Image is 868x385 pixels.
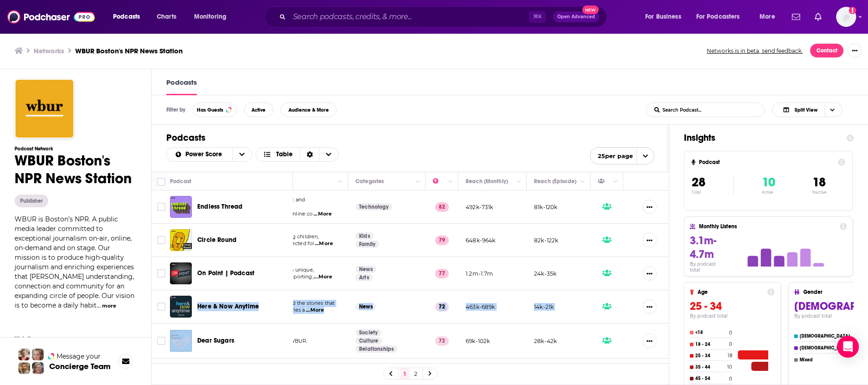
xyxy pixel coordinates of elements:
[197,303,259,310] span: Here & Now Anytime
[590,147,654,164] button: open menu
[193,103,236,117] button: Has Guests
[534,203,557,211] p: 81k-120k
[690,261,727,273] h4: By podcast total
[276,151,293,158] span: Table
[642,334,657,348] button: Show More Button
[639,10,693,24] button: open menu
[170,262,192,284] img: On Point | Podcast
[187,307,305,313] span: will stick with you [DATE]. Plus, special series a
[166,132,654,144] h1: Podcasts
[273,6,616,27] div: Search podcasts, credits, & more...
[187,273,313,280] span: curiosity-driven combination of original reporting,
[553,11,599,22] button: Open AdvancedNew
[288,108,329,113] span: Audience & More
[281,103,337,117] button: Audience & More
[335,176,346,187] button: Column Actions
[728,353,732,359] h4: 18
[690,234,716,261] span: 3.1m-4.7m
[15,152,137,187] h1: WBUR Boston's NPR News Station
[197,236,236,244] span: Circle Round
[18,362,30,374] img: Jon Profile
[411,368,421,379] a: 2
[591,149,633,163] span: 25 per page
[514,176,524,187] button: Column Actions
[466,303,495,311] p: 463k-689k
[812,190,827,195] p: Inactive
[788,9,804,25] a: Show notifications dropdown
[15,215,134,309] span: WBUR is Boston’s NPR. A public media leader committed to exceptional journalism on-air, online, o...
[729,376,732,382] h4: 0
[75,46,183,55] a: WBUR Boston's NPR News Station
[800,357,852,363] h4: Mixed
[704,47,806,55] button: Networks is in beta, send feedback.
[772,103,855,117] h2: Choose View
[56,352,101,361] span: Message your
[170,296,192,318] a: Here & Now Anytime
[795,108,817,113] span: Split View
[433,176,446,187] div: Power Score
[188,10,238,24] button: open menu
[157,10,176,23] span: Charts
[7,8,95,26] a: Podchaser - Follow, Share and Rate Podcasts
[610,176,621,187] button: Column Actions
[445,176,456,187] button: Column Actions
[32,349,44,360] img: Jules Profile
[15,336,137,342] span: Website
[582,5,599,14] span: New
[772,103,842,117] button: Choose View
[306,307,324,314] span: ...More
[690,313,775,319] h4: By podcast total
[15,79,74,139] img: WBUR Boston's NPR News Station logo
[642,299,657,314] button: Show More Button
[97,301,101,309] span: ...
[197,202,242,211] a: Endless Thread
[166,147,252,162] h2: Choose List sort
[355,266,376,273] a: News
[170,229,192,251] a: Circle Round
[435,236,449,245] p: 79
[157,269,165,277] span: Toggle select row
[690,10,753,24] button: open menu
[811,9,825,25] a: Show notifications dropdown
[252,108,266,113] span: Active
[762,190,775,195] p: Active
[837,336,859,358] div: Open Intercom Messenger
[762,175,775,190] span: 10
[753,10,786,24] button: open menu
[695,330,727,335] h4: <18
[534,303,554,311] p: 14k-21k
[34,46,64,55] a: Networks
[598,176,611,187] div: Has Guests
[157,203,165,211] span: Toggle select row
[534,270,556,277] p: 24k-35k
[529,11,546,23] span: ⌘ K
[696,10,740,23] span: For Podcasters
[401,368,410,379] a: 1
[699,223,836,230] h4: Monthly Listens
[684,132,839,144] h1: Insights
[577,176,588,187] button: Column Actions
[197,336,234,345] a: Dear Sugars
[49,362,111,371] h3: Concierge Team
[170,176,191,187] div: Podcast
[197,269,254,277] span: On Point | Podcast
[812,175,826,190] span: 18
[15,146,137,152] h3: Podcast Network
[698,289,764,295] h4: Age
[167,151,232,158] button: open menu
[107,10,152,24] button: open menu
[849,7,856,14] svg: Add a profile image
[699,159,834,165] h4: Podcast
[256,147,339,162] h2: Choose View
[197,337,234,344] span: Dear Sugars
[695,364,725,370] h4: 35 - 44
[166,78,197,95] a: Podcasts
[836,7,856,27] img: User Profile
[166,107,185,113] h3: Filter by
[435,269,449,278] p: 77
[466,203,493,211] p: 492k-731k
[170,196,192,218] img: Endless Thread
[157,337,165,345] span: Toggle select row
